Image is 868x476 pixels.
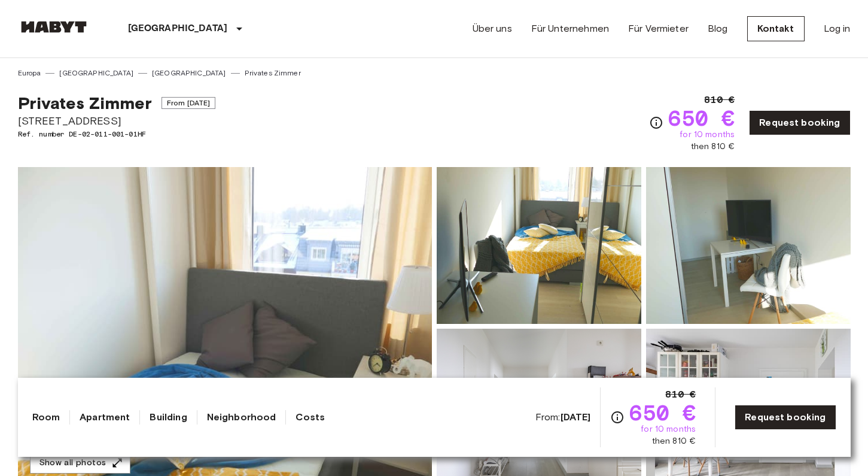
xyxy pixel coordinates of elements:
[128,22,228,36] p: [GEOGRAPHIC_DATA]
[162,97,216,109] span: From [DATE]
[735,405,836,430] a: Request booking
[473,22,512,36] a: Über uns
[30,452,130,474] button: Show all photos
[561,411,591,423] b: [DATE]
[18,113,216,129] span: [STREET_ADDRESS]
[245,68,301,78] a: Privates Zimmer
[150,410,187,425] a: Building
[152,68,226,78] a: [GEOGRAPHIC_DATA]
[610,410,625,425] svg: Check cost overview for full price breakdown. Please note that discounts apply to new joiners onl...
[207,410,276,425] a: Neighborhood
[691,141,735,153] span: then 810 €
[531,22,609,36] a: Für Unternehmen
[668,107,735,129] span: 650 €
[704,93,735,107] span: 810 €
[296,410,325,425] a: Costs
[646,167,851,324] img: Picture of unit DE-02-011-001-01HF
[708,22,728,36] a: Blog
[437,167,641,324] img: Picture of unit DE-02-011-001-01HF
[18,68,41,78] a: Europa
[628,22,689,36] a: Für Vermieter
[59,68,133,78] a: [GEOGRAPHIC_DATA]
[652,435,696,447] span: then 810 €
[535,411,591,424] span: From:
[629,402,696,423] span: 650 €
[747,16,805,41] a: Kontakt
[18,129,216,140] span: Ref. number DE-02-011-001-01HF
[665,387,696,402] span: 810 €
[649,116,663,130] svg: Check cost overview for full price breakdown. Please note that discounts apply to new joiners onl...
[680,129,735,141] span: for 10 months
[18,93,152,113] span: Privates Zimmer
[80,410,130,425] a: Apartment
[641,423,696,435] span: for 10 months
[32,410,60,425] a: Room
[749,110,850,135] a: Request booking
[18,21,90,33] img: Habyt
[824,22,851,36] a: Log in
